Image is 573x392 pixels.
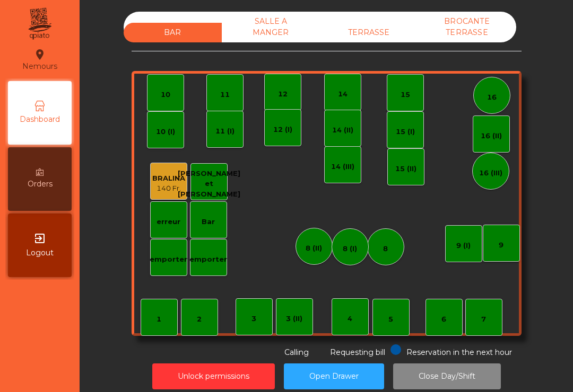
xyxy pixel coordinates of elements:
[306,243,322,254] div: 8 (II)
[396,127,415,137] div: 15 (I)
[338,89,348,100] div: 14
[27,5,53,42] img: qpiato
[401,90,410,100] div: 15
[152,173,185,184] div: BRALINA
[273,124,292,135] div: 12 (I)
[343,244,357,254] div: 8 (I)
[348,314,352,324] div: 4
[456,240,471,251] div: 9 (I)
[441,314,446,325] div: 6
[487,92,497,103] div: 16
[222,12,320,42] div: SALLE A MANGER
[278,89,288,100] div: 12
[383,244,388,254] div: 8
[499,240,503,251] div: 9
[215,126,235,137] div: 11 (I)
[28,179,53,190] span: Orders
[220,90,230,100] div: 11
[152,183,185,194] div: 140 Fr.
[479,168,502,179] div: 16 (III)
[481,131,502,141] div: 16 (II)
[156,127,175,137] div: 10 (I)
[161,90,170,100] div: 10
[20,114,60,125] span: Dashboard
[388,314,393,325] div: 5
[152,363,275,389] button: Unlock permissions
[330,348,385,357] span: Requesting bill
[202,217,215,227] div: Bar
[332,125,353,136] div: 14 (II)
[178,168,240,200] div: [PERSON_NAME] et [PERSON_NAME]
[481,314,486,325] div: 7
[406,348,512,357] span: Reservation in the next hour
[157,217,180,227] div: erreur
[197,314,202,325] div: 2
[157,314,161,325] div: 1
[395,164,416,174] div: 15 (II)
[284,363,384,389] button: Open Drawer
[22,47,57,73] div: Nemours
[33,232,46,245] i: exit_to_app
[393,363,501,389] button: Close Day/Shift
[251,314,256,324] div: 3
[331,162,354,172] div: 14 (III)
[286,314,302,324] div: 3 (II)
[320,23,418,42] div: TERRASSE
[150,254,187,265] div: emporter
[189,254,227,265] div: emporter
[26,247,54,259] span: Logout
[33,48,46,61] i: location_on
[284,348,309,357] span: Calling
[418,12,516,42] div: BROCANTE TERRASSE
[124,23,222,42] div: BAR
